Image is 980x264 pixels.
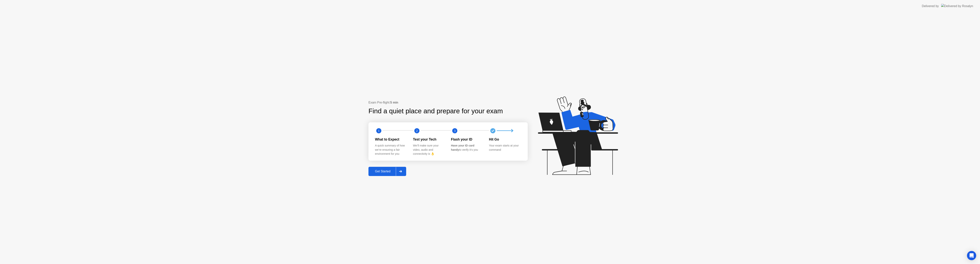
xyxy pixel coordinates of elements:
div: to verify it’s you [451,144,483,152]
div: Delivered by [922,4,939,8]
div: Get Started [370,170,396,173]
b: Have your ID card handy [451,144,474,151]
text: 3 [454,129,456,132]
div: What to Expect [375,137,407,142]
div: We’ll make sure your video, audio and connectivity is 👌 [413,144,445,156]
div: Exam Pre-flight: [368,100,528,105]
b: 5 min [390,101,398,104]
button: Get Started [368,167,406,176]
div: A quick summary of how we’re ensuring a fair environment for you [375,144,407,156]
div: Flash your ID [451,137,483,142]
div: Your exam starts at your command [489,144,521,152]
div: Open Intercom Messenger [967,251,976,260]
div: Test your Tech [413,137,445,142]
text: 2 [416,129,417,132]
div: Hit Go [489,137,521,142]
div: Find a quiet place and prepare for your exam [368,106,503,116]
img: Delivered by Rosalyn [941,4,973,8]
text: 1 [378,129,380,132]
